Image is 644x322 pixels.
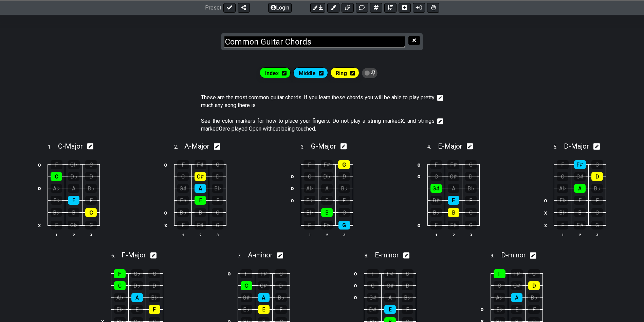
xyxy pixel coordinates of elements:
[350,68,355,78] i: Edit mode
[177,184,189,193] div: G♯
[201,117,435,133] span: Click to edit
[212,160,224,169] div: G
[402,269,413,278] div: G
[268,3,292,12] button: Login
[65,231,82,238] th: 2
[201,94,435,109] span: Click to edit
[415,219,423,232] td: o
[321,221,333,230] div: F♯
[241,281,252,290] div: C
[212,172,223,181] div: D
[351,291,360,303] td: o
[591,196,603,205] div: F
[225,268,233,279] td: o
[557,196,568,205] div: E♭
[494,293,505,302] div: A♭
[85,184,97,193] div: B♭
[430,184,442,193] div: G♯
[223,3,236,12] button: Done edit!
[415,170,423,182] td: o
[448,208,459,217] div: B
[511,293,522,302] div: A
[384,281,396,290] div: C♯
[571,231,589,238] th: 2
[430,208,442,217] div: B♭
[478,303,486,316] td: o
[319,68,324,78] i: Edit mode
[177,172,189,181] div: C
[219,125,223,132] strong: O
[384,305,396,314] div: E
[68,196,79,205] div: E
[35,159,43,171] td: o
[336,68,347,78] span: Global marker edit
[177,196,189,205] div: E♭
[351,268,360,279] td: o
[321,172,333,181] div: D♭
[554,231,571,238] th: 1
[591,221,603,230] div: G
[356,3,368,12] button: Add Text
[574,221,586,230] div: F♯
[195,160,206,169] div: F♯
[338,208,350,217] div: C
[68,184,79,193] div: A
[351,279,360,291] td: o
[238,3,250,12] button: Share Preset
[591,172,603,181] div: D
[448,172,459,181] div: C♯
[427,143,438,151] span: 4 .
[248,251,273,259] span: A - minor
[574,160,586,169] div: F♯
[321,160,333,169] div: F♯
[338,184,350,193] div: B♭
[131,305,143,314] div: E
[318,231,335,238] th: 2
[402,281,413,290] div: D
[574,184,586,193] div: A
[367,305,379,314] div: D♯
[288,170,296,182] td: o
[195,184,206,193] div: A
[591,184,603,193] div: B♭
[445,231,462,238] th: 2
[114,269,126,278] div: F
[85,208,97,217] div: C
[511,281,522,290] div: C♯
[448,184,459,193] div: A
[177,208,189,217] div: B♭
[327,3,339,12] button: Add an identical marker to each fretkit.
[131,293,143,302] div: A
[528,305,540,314] div: F
[275,305,287,314] div: F
[205,4,221,11] span: Preset
[335,231,353,238] th: 3
[541,194,550,206] td: o
[465,184,477,193] div: B♭
[114,293,126,302] div: A♭
[177,221,189,230] div: F
[301,143,311,151] span: 3 .
[195,172,206,181] div: C♯
[212,208,223,217] div: C
[149,293,160,302] div: B♭
[195,196,206,205] div: E
[265,68,279,78] span: Global marker edit
[402,305,413,314] div: F
[557,208,568,217] div: B♭
[415,159,423,171] td: o
[427,3,439,12] button: Toggle Dexterity for all fretkits
[511,269,523,278] div: F♯
[240,269,252,278] div: F
[338,172,350,181] div: D
[438,142,462,150] span: E - Major
[401,118,404,124] strong: X
[367,269,379,278] div: F
[51,160,62,169] div: F
[448,196,459,205] div: E
[174,143,184,151] span: 2 .
[384,269,396,278] div: F♯
[430,221,442,230] div: F
[85,172,97,181] div: D
[367,293,379,302] div: G♯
